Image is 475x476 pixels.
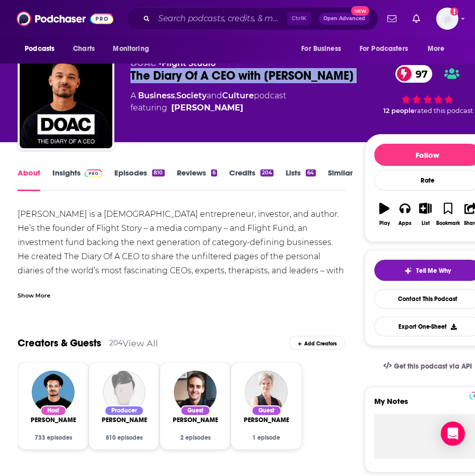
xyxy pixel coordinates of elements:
[301,42,341,56] span: For Business
[294,39,354,58] button: open menu
[73,42,95,56] span: Charts
[172,434,218,441] div: 2 episodes
[287,12,311,25] span: Ctrl K
[126,7,378,30] div: Search podcasts, credits, & more...
[306,169,315,176] div: 64
[436,8,458,30] button: Show profile menu
[25,42,54,56] span: Podcasts
[222,91,254,100] a: Culture
[171,102,243,114] a: Steven Bartlett
[328,168,353,191] a: Similar
[251,405,282,416] div: Guest
[170,416,221,424] a: Evan Spiegel
[441,422,465,446] div: Open Intercom Messenger
[323,16,365,21] span: Open Advanced
[103,371,146,413] img: Jack Sylvester
[353,39,423,58] button: open menu
[18,207,346,391] div: [PERSON_NAME] is a [DEMOGRAPHIC_DATA] entrepreneur, investor, and author. He’s the founder of Fli...
[106,39,162,58] button: open menu
[398,220,412,226] div: Apps
[360,42,408,56] span: For Podcasters
[351,6,369,16] span: New
[130,90,286,114] div: A podcast
[113,42,149,56] span: Monitoring
[383,107,415,114] span: 12 people
[245,371,288,413] img: Dr. Tyna Moore
[101,434,147,441] div: 810 episodes
[130,102,286,114] span: featuring
[114,168,164,191] a: Episodes810
[28,416,79,424] a: Steven Bartlett
[99,416,150,424] span: [PERSON_NAME]
[52,168,102,191] a: InsightsPodchaser Pro
[32,371,75,413] img: Steven Bartlett
[154,11,287,27] input: Search podcasts, credits, & more...
[436,196,460,232] button: Bookmark
[289,336,346,350] div: Add Creators
[28,416,79,424] span: [PERSON_NAME]
[122,338,158,348] a: View All
[20,55,112,148] img: The Diary Of A CEO with Steven Bartlett
[422,220,430,226] div: List
[436,8,458,30] span: Logged in as veronica.smith
[404,267,412,275] img: tell me why sparkle
[319,13,370,25] button: Open AdvancedNew
[241,416,292,424] a: Dr. Tyna Moore
[405,65,433,83] span: 97
[379,220,390,226] div: Play
[40,405,66,416] div: Host
[416,267,451,275] span: Tell Me Why
[104,405,144,416] div: Producer
[436,220,460,226] div: Bookmark
[394,362,472,371] span: Get this podcast via API
[30,434,76,441] div: 733 episodes
[177,168,217,191] a: Reviews6
[428,42,445,56] span: More
[18,337,101,349] a: Creators & Guests
[99,416,150,424] a: Jack Sylvester
[170,416,221,424] span: [PERSON_NAME]
[180,405,211,416] div: Guest
[174,371,217,413] img: Evan Spiegel
[415,196,436,232] button: List
[18,39,67,58] button: open menu
[243,434,289,441] div: 1 episode
[415,107,473,114] span: rated this podcast
[374,196,395,232] button: Play
[17,9,113,28] img: Podchaser - Follow, Share and Rate Podcasts
[176,91,207,100] a: Society
[211,169,217,176] div: 6
[395,65,433,83] a: 97
[450,8,458,16] svg: Add a profile image
[421,39,457,58] button: open menu
[229,168,274,191] a: Credits204
[260,169,274,176] div: 204
[394,196,415,232] button: Apps
[85,169,102,177] img: Podchaser Pro
[138,91,175,100] a: Business
[207,91,222,100] span: and
[152,169,164,176] div: 810
[436,8,458,30] img: User Profile
[109,338,122,347] div: 204
[241,416,292,424] span: [PERSON_NAME]
[409,10,424,27] a: Show notifications dropdown
[66,39,101,58] a: Charts
[175,91,176,100] span: ,
[18,168,40,191] a: About
[286,168,315,191] a: Lists64
[383,10,400,27] a: Show notifications dropdown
